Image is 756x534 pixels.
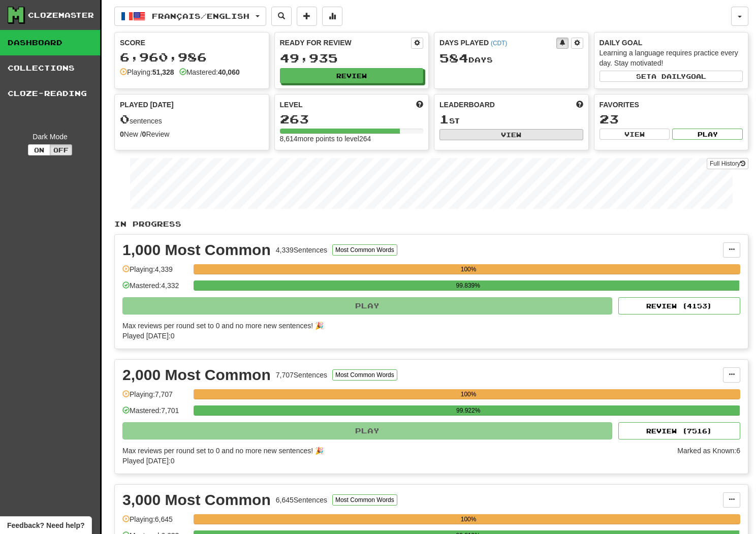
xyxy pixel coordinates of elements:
a: Full History [707,158,748,169]
strong: 0 [120,130,124,138]
div: 99.922% [197,405,740,416]
button: Review [280,68,424,83]
div: Ready for Review [280,38,412,48]
strong: 0 [142,130,146,138]
span: a daily [651,73,686,80]
div: Daily Goal [600,38,743,48]
div: sentences [120,113,264,126]
div: 6,645 Sentences [276,495,327,505]
button: Play [122,297,612,315]
span: This week in points, UTC [576,100,583,110]
div: 2,000 Most Common [122,367,271,383]
span: Played [DATE]: 0 [122,457,174,465]
div: 23 [600,113,743,125]
div: Dark Mode [8,132,92,142]
div: 7,707 Sentences [276,370,327,380]
div: st [439,113,583,126]
button: Most Common Words [332,494,397,506]
div: 8,614 more points to level 264 [280,134,424,144]
div: Day s [439,52,583,65]
button: Add sentence to collection [297,7,317,26]
a: (CDT) [491,40,507,47]
p: In Progress [114,219,748,229]
div: 100% [197,389,740,399]
div: 1,000 Most Common [122,242,271,258]
span: Score more points to level up [416,100,423,110]
div: Playing: 4,339 [122,264,188,281]
span: Level [280,100,303,110]
div: Score [120,38,264,48]
strong: 40,060 [218,68,240,76]
button: More stats [322,7,342,26]
div: Mastered: 4,332 [122,280,188,297]
button: View [600,129,670,140]
button: Review (4153) [618,297,740,315]
button: Most Common Words [332,244,397,256]
button: View [439,129,583,140]
span: 1 [439,112,449,126]
div: 100% [197,264,740,274]
button: Search sentences [271,7,292,26]
div: 99.839% [197,280,739,291]
span: 0 [120,112,130,126]
div: 263 [280,113,424,125]
div: Playing: [120,67,174,77]
button: On [28,144,50,155]
button: Play [122,422,612,439]
div: Mastered: 7,701 [122,405,188,422]
div: Clozemaster [28,10,94,20]
div: Max reviews per round set to 0 and no more new sentences! 🎉 [122,321,734,331]
span: Open feedback widget [7,520,84,530]
div: Learning a language requires practice every day. Stay motivated! [600,48,743,68]
div: 3,000 Most Common [122,492,271,508]
strong: 51,328 [152,68,174,76]
div: 49,935 [280,52,424,65]
span: 584 [439,51,468,65]
div: 6,960,986 [120,51,264,64]
div: 4,339 Sentences [276,245,327,255]
button: Off [50,144,72,155]
div: Playing: 7,707 [122,389,188,406]
div: Max reviews per round set to 0 and no more new sentences! 🎉 [122,446,671,456]
div: Favorites [600,100,743,110]
button: Most Common Words [332,369,397,381]
span: Played [DATE] [120,100,174,110]
div: 100% [197,514,740,524]
div: Days Played [439,38,556,48]
span: Leaderboard [439,100,495,110]
button: Play [672,129,743,140]
button: Français/English [114,7,266,26]
div: New / Review [120,129,264,139]
span: Français / English [152,12,249,20]
span: Played [DATE]: 0 [122,332,174,340]
button: Review (7516) [618,422,740,439]
div: Mastered: [179,67,240,77]
div: Marked as Known: 6 [677,446,740,466]
div: Playing: 6,645 [122,514,188,531]
button: Seta dailygoal [600,71,743,82]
